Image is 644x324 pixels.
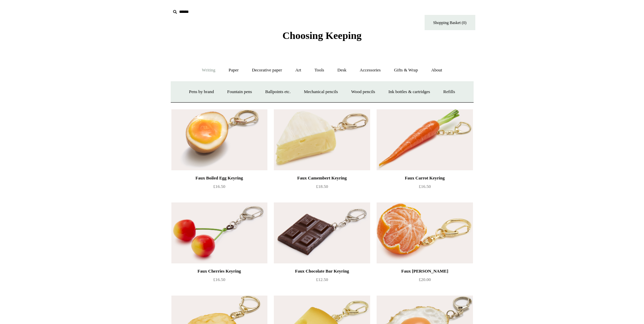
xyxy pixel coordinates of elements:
[274,267,370,295] a: Faux Chocolate Bar Keyring £12.50
[246,61,288,79] a: Decorative paper
[419,184,431,189] span: £16.50
[171,267,267,295] a: Faux Cherries Keyring £16.50
[377,202,473,263] a: Faux Clementine Keyring Faux Clementine Keyring
[377,109,473,170] img: Faux Carrot Keyring
[274,109,370,170] a: Faux Camembert Keyring Faux Camembert Keyring
[354,61,387,79] a: Accessories
[378,267,471,275] div: Faux [PERSON_NAME]
[213,184,225,189] span: £16.50
[425,15,475,30] a: Shopping Basket (0)
[274,174,370,202] a: Faux Camembert Keyring £18.50
[274,109,370,170] img: Faux Camembert Keyring
[171,174,267,202] a: Faux Boiled Egg Keyring £16.50
[377,267,473,295] a: Faux [PERSON_NAME] £20.00
[382,83,436,101] a: Ink bottles & cartridges
[316,277,328,282] span: £12.50
[274,202,370,263] a: Faux Chocolate Bar Keyring Faux Chocolate Bar Keyring
[173,267,266,275] div: Faux Cherries Keyring
[316,184,328,189] span: £18.50
[276,174,368,182] div: Faux Camembert Keyring
[274,202,370,263] img: Faux Chocolate Bar Keyring
[276,267,368,275] div: Faux Chocolate Bar Keyring
[425,61,448,79] a: About
[259,83,297,101] a: Ballpoints etc.
[377,202,473,263] img: Faux Clementine Keyring
[173,174,266,182] div: Faux Boiled Egg Keyring
[282,30,361,41] span: Choosing Keeping
[289,61,307,79] a: Art
[183,83,220,101] a: Pens by brand
[388,61,424,79] a: Gifts & Wrap
[437,83,461,101] a: Refills
[171,109,267,170] a: Faux Boiled Egg Keyring Faux Boiled Egg Keyring
[298,83,344,101] a: Mechanical pencils
[282,35,361,40] a: Choosing Keeping
[196,61,221,79] a: Writing
[171,109,267,170] img: Faux Boiled Egg Keyring
[377,109,473,170] a: Faux Carrot Keyring Faux Carrot Keyring
[377,174,473,202] a: Faux Carrot Keyring £16.50
[222,61,245,79] a: Paper
[331,61,353,79] a: Desk
[308,61,330,79] a: Tools
[378,174,471,182] div: Faux Carrot Keyring
[213,277,225,282] span: £16.50
[171,202,267,263] a: Faux Cherries Keyring Faux Cherries Keyring
[221,83,258,101] a: Fountain pens
[345,83,381,101] a: Wood pencils
[171,202,267,263] img: Faux Cherries Keyring
[419,277,431,282] span: £20.00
